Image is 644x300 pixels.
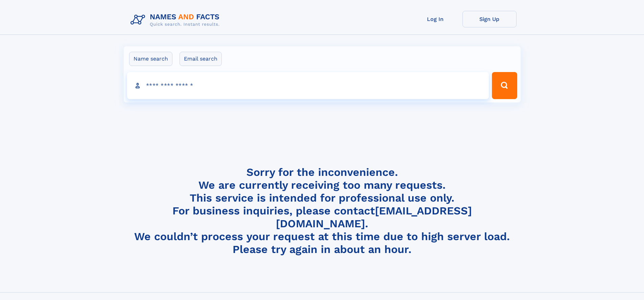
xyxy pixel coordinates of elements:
[180,52,222,66] label: Email search
[127,72,489,99] input: search input
[276,204,472,230] a: [EMAIL_ADDRESS][DOMAIN_NAME]
[129,52,172,66] label: Name search
[462,11,517,27] a: Sign Up
[128,166,517,256] h4: Sorry for the inconvenience. We are currently receiving too many requests. This service is intend...
[408,11,462,27] a: Log In
[128,11,225,29] img: Logo Names and Facts
[492,72,517,99] button: Search Button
